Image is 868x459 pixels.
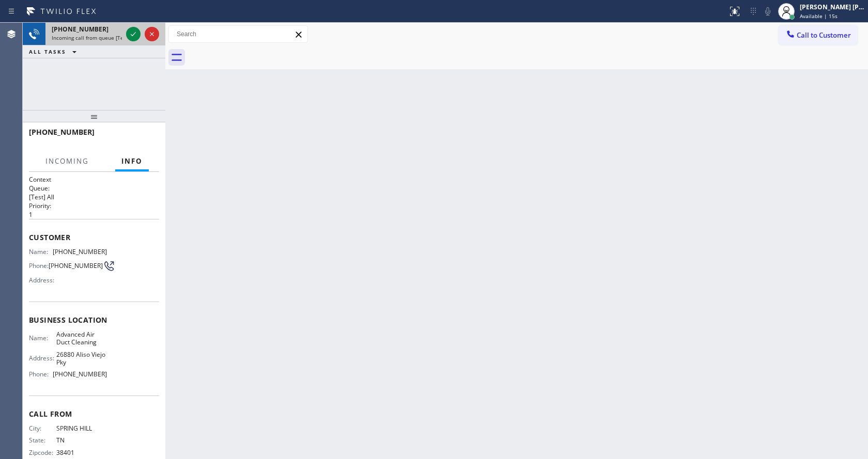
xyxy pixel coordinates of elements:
[800,3,865,11] div: [PERSON_NAME] [PERSON_NAME]
[53,248,107,256] span: [PHONE_NUMBER]
[145,27,159,41] button: Reject
[56,449,107,456] span: 38401
[800,12,838,20] span: Available | 15s
[169,26,307,42] input: Search
[29,424,56,432] span: City:
[39,151,95,171] button: Incoming
[29,409,159,419] span: Call From
[29,276,56,284] span: Address:
[29,127,95,137] span: [PHONE_NUMBER]
[29,184,159,193] h2: Queue:
[797,30,851,40] span: Call to Customer
[29,436,56,444] span: State:
[56,424,107,432] span: SPRING HILL
[49,262,103,270] span: [PHONE_NUMBER]
[115,151,149,171] button: Info
[121,156,143,166] span: Info
[45,156,89,166] span: Incoming
[29,210,159,219] p: 1
[29,201,159,210] h2: Priority:
[29,315,159,325] span: Business location
[126,27,141,41] button: Accept
[29,449,56,456] span: Zipcode:
[779,25,858,45] button: Call to Customer
[761,4,775,19] button: Mute
[29,354,56,362] span: Address:
[56,436,107,444] span: TN
[29,175,159,184] h1: Context
[53,370,107,378] span: [PHONE_NUMBER]
[29,334,56,342] span: Name:
[52,25,109,34] span: [PHONE_NUMBER]
[52,34,137,41] span: Incoming call from queue [Test] All
[29,262,49,270] span: Phone:
[29,370,53,378] span: Phone:
[29,193,159,201] p: [Test] All
[29,232,159,242] span: Customer
[29,48,66,55] span: ALL TASKS
[56,330,107,346] span: Advanced Air Duct Cleaning
[56,351,107,367] span: 26880 Aliso Viejo Pky
[29,248,53,256] span: Name:
[23,45,87,58] button: ALL TASKS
